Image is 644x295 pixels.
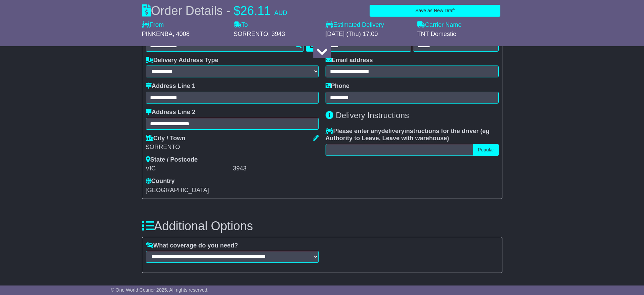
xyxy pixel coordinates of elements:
div: TNT Domestic [417,31,502,38]
label: City / Town [146,135,186,142]
div: [DATE] (Thu) 17:00 [326,31,411,38]
button: Popular [473,144,498,156]
span: © One World Courier 2025. All rights reserved. [111,287,209,293]
span: [GEOGRAPHIC_DATA] [146,187,209,193]
label: Country [146,178,175,185]
span: $ [234,4,241,18]
label: Email address [326,57,373,64]
span: AUD [274,10,287,16]
label: To [234,21,248,29]
label: Address Line 2 [146,109,195,116]
label: Please enter any instructions for the driver ( ) [326,128,499,142]
label: Estimated Delivery [326,21,411,29]
label: State / Postcode [146,156,198,164]
label: Delivery Address Type [146,57,219,64]
div: SORRENTO [146,144,319,151]
label: Address Line 1 [146,82,195,90]
span: eg Authority to Leave, Leave with warehouse [326,128,490,142]
span: PINKENBA [142,31,173,37]
label: From [142,21,164,29]
span: 26.11 [241,4,271,18]
span: delivery [381,128,404,134]
span: , 4008 [173,31,190,37]
div: 3943 [233,165,319,172]
h3: Additional Options [142,219,502,233]
div: Order Details - [142,3,287,18]
button: Save as New Draft [370,5,500,17]
label: What coverage do you need? [146,242,238,250]
label: Carrier Name [417,21,462,29]
label: Phone [326,82,350,90]
span: Delivery Instructions [336,111,409,120]
div: VIC [146,165,231,172]
span: SORRENTO [234,31,268,37]
span: , 3943 [268,31,285,37]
